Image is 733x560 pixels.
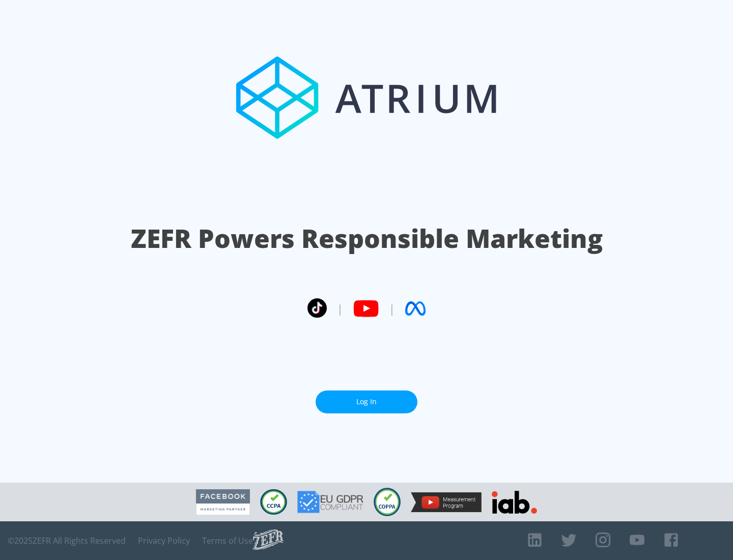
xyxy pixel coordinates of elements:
span: | [337,301,343,316]
a: Log In [316,390,417,413]
a: Privacy Policy [138,536,190,546]
span: © 2025 ZEFR All Rights Reserved [8,536,126,546]
span: | [389,301,395,316]
h1: ZEFR Powers Responsible Marketing [131,221,603,256]
img: IAB [492,491,537,514]
img: Facebook Marketing Partner [196,489,250,515]
img: CCPA Compliant [260,489,287,515]
img: GDPR Compliant [297,491,363,513]
img: YouTube Measurement Program [411,492,482,512]
img: COPPA Compliant [374,488,401,516]
a: Terms of Use [202,536,253,546]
